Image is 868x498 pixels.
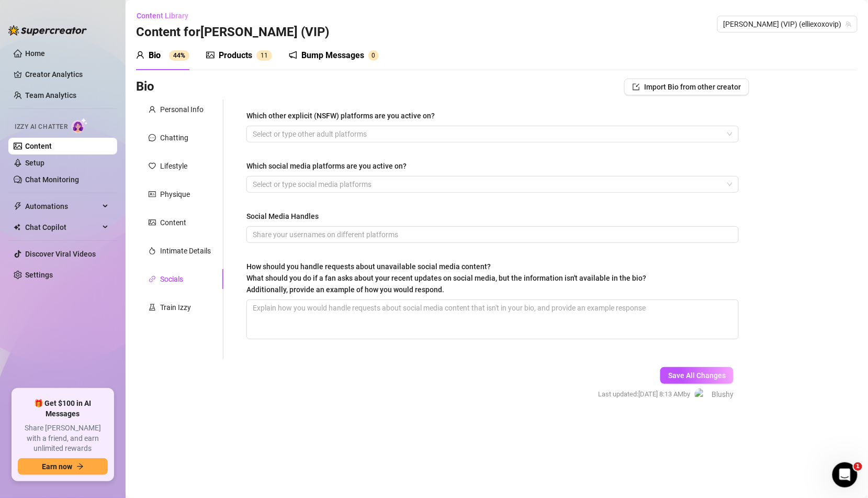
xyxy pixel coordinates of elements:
[25,159,44,167] a: Setup
[25,142,52,150] a: Content
[368,50,379,61] sup: 0
[633,83,640,91] span: import
[149,275,156,283] span: link
[246,262,646,294] span: How should you handle requests about unavailable social media content?
[149,219,156,226] span: picture
[695,389,707,401] img: Blushy
[160,189,190,200] div: Physique
[598,389,690,400] span: Last updated: [DATE] 8:13 AM by
[42,462,72,471] span: Earn now
[136,51,144,59] span: user
[136,7,197,24] button: Content Library
[15,122,67,132] span: Izzy AI Chatter
[246,110,442,121] label: Which other explicit (NSFW) platforms are you active on?
[18,399,108,419] span: 🎁 Get $100 in AI Messages
[25,219,99,236] span: Chat Copilot
[14,202,22,211] span: thunderbolt
[261,52,264,59] span: 1
[149,247,156,254] span: fire
[160,104,204,115] div: Personal Info
[160,217,186,228] div: Content
[14,224,20,231] img: Chat Copilot
[246,160,407,172] div: Which social media platforms are you active on?
[246,110,435,121] div: Which other explicit (NSFW) platforms are you active on?
[25,91,76,99] a: Team Analytics
[25,250,96,258] a: Discover Viral Videos
[25,271,53,279] a: Settings
[160,160,187,172] div: Lifestyle
[219,49,252,62] div: Products
[160,302,191,313] div: Train Izzy
[18,458,108,475] button: Earn nowarrow-right
[712,389,734,400] span: Blushy
[25,198,99,215] span: Automations
[644,83,741,91] span: Import Bio from other creator
[846,21,852,27] span: team
[136,24,329,41] h3: Content for [PERSON_NAME] (VIP)
[624,79,749,95] button: Import Bio from other creator
[149,134,156,141] span: message
[8,25,87,36] img: logo-BBDzfeDw.svg
[160,245,211,257] div: Intimate Details
[160,273,183,285] div: Socials
[660,367,734,384] button: Save All Changes
[256,50,272,61] sup: 11
[149,304,156,311] span: experiment
[149,162,156,170] span: heart
[246,274,646,294] span: What should you do if a fan asks about your recent updates on social media, but the information i...
[149,106,156,113] span: user
[137,12,188,20] span: Content Library
[289,51,297,59] span: notification
[253,178,255,191] input: Which social media platforms are you active on?
[246,211,326,222] label: Social Media Handles
[668,371,726,380] span: Save All Changes
[206,51,215,59] span: picture
[18,423,108,454] span: Share [PERSON_NAME] with a friend, and earn unlimited rewards
[169,50,189,61] sup: 44%
[253,128,255,140] input: Which other explicit (NSFW) platforms are you active on?
[72,118,88,133] img: AI Chatter
[76,463,84,470] span: arrow-right
[264,52,268,59] span: 1
[149,191,156,198] span: idcard
[253,229,730,240] input: Social Media Handles
[25,175,79,184] a: Chat Monitoring
[832,462,858,488] iframe: Intercom live chat
[246,160,414,172] label: Which social media platforms are you active on?
[724,16,851,32] span: Ellie (VIP) (elliexoxovip)
[246,211,319,222] div: Social Media Handles
[25,66,109,83] a: Creator Analytics
[25,49,45,58] a: Home
[160,132,188,143] div: Chatting
[854,462,862,471] span: 1
[149,49,161,62] div: Bio
[136,79,154,95] h3: Bio
[301,49,364,62] div: Bump Messages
